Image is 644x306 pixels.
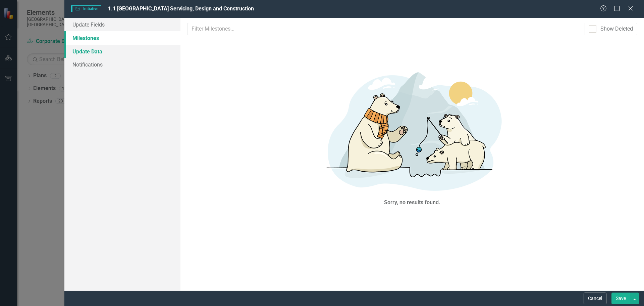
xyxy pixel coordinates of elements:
div: Sorry, no results found. [384,199,440,207]
span: 1.1 [GEOGRAPHIC_DATA] Servicing, Design and Construction [108,5,254,12]
span: Initiative [71,5,101,12]
img: No results found [312,63,513,197]
input: Filter Milestones... [187,23,585,35]
a: Notifications [64,58,180,71]
a: Update Fields [64,18,180,31]
a: Update Data [64,45,180,58]
button: Cancel [584,293,606,304]
button: Save [611,293,630,304]
div: Show Deleted [600,25,633,33]
a: Milestones [64,31,180,45]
